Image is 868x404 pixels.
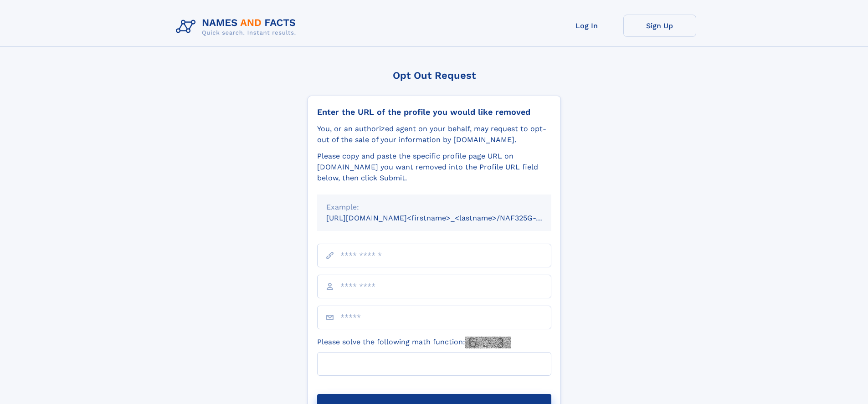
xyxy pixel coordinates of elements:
[317,151,551,184] div: Please copy and paste the specific profile page URL on [DOMAIN_NAME] you want removed into the Pr...
[623,15,696,37] a: Sign Up
[550,15,623,37] a: Log In
[317,123,551,145] div: You, or an authorized agent on your behalf, may request to opt-out of the sale of your informatio...
[326,202,542,213] div: Example:
[317,337,511,348] label: Please solve the following math function:
[317,107,551,117] div: Enter the URL of the profile you would like removed
[308,70,561,81] div: Opt Out Request
[326,214,569,222] small: [URL][DOMAIN_NAME]<firstname>_<lastname>/NAF325G-xxxxxxxx
[172,15,303,39] img: Logo Names and Facts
